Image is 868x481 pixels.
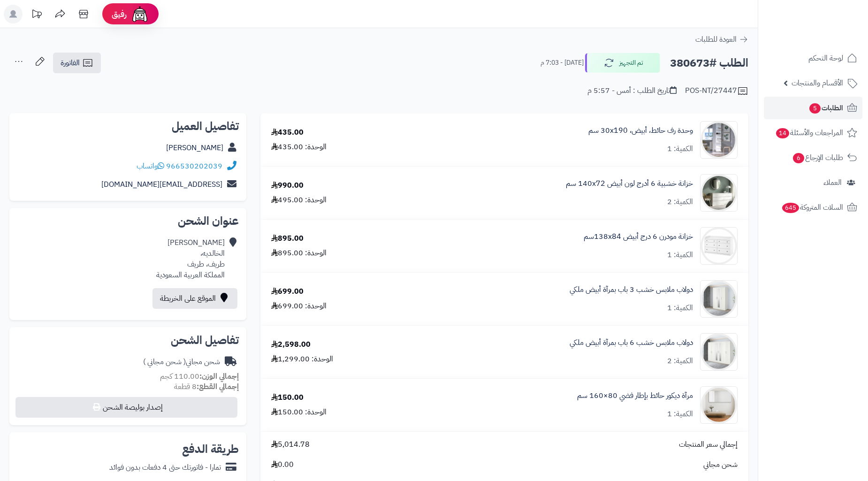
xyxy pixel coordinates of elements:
[587,85,677,96] div: تاريخ الطلب : أمس - 5:57 م
[271,142,327,153] div: الوحدة: 435.00
[271,286,304,297] div: 699.00
[685,85,748,97] div: POS-NT/27447
[585,53,660,73] button: تم التجهيز
[271,180,304,191] div: 990.00
[667,303,693,313] div: الكمية: 1
[667,409,693,420] div: الكمية: 1
[703,459,738,470] span: شحن مجاني
[271,233,304,244] div: 895.00
[577,390,693,401] a: مرآة ديكور حائط بإطار فضي 80×160 سم
[152,288,237,309] a: الموقع على الخريطة
[15,397,237,418] button: إصدار بوليصة الشحن
[271,195,327,206] div: الوحدة: 495.00
[764,97,862,119] a: الطلبات5
[271,127,304,138] div: 435.00
[143,356,186,367] span: ( شحن مجاني )
[53,53,101,73] a: الفاتورة
[197,381,239,392] strong: إجمالي القطع:
[199,371,239,382] strong: إجمالي الوزن:
[808,101,843,115] span: الطلبات
[271,354,333,365] div: الوحدة: 1,299.00
[764,171,862,194] a: العملاء
[792,76,843,90] span: الأقسام والمنتجات
[101,179,222,190] a: [EMAIL_ADDRESS][DOMAIN_NAME]
[17,121,239,132] h2: تفاصيل العميل
[667,250,693,260] div: الكمية: 1
[667,144,693,154] div: الكمية: 1
[17,335,239,346] h2: تفاصيل الشحن
[695,34,737,45] span: العودة للطلبات
[764,196,862,219] a: السلات المتروكة645
[570,284,693,295] a: دولاب ملابس خشب 3 باب بمرآة أبيض ملكي
[271,301,327,312] div: الوحدة: 699.00
[271,392,304,403] div: 150.00
[764,122,862,144] a: المراجعات والأسئلة14
[792,151,843,164] span: طلبات الإرجاع
[667,356,693,366] div: الكمية: 2
[156,237,225,280] div: [PERSON_NAME] الخالديه، طريف، طريف المملكة العربية السعودية
[667,197,693,207] div: الكمية: 2
[808,52,843,65] span: لوحة التحكم
[137,160,164,172] a: واتساب
[700,386,737,424] img: 1753778137-1-90x90.jpg
[781,201,843,214] span: السلات المتروكة
[166,142,223,153] a: [PERSON_NAME]
[793,153,804,163] span: 6
[588,125,693,136] a: وحدة رف حائط، أبيض، ‎30x190 سم
[776,128,789,138] span: 14
[566,178,693,189] a: خزانة خشبية 6 أدرج لون أبيض 140x72 سم
[130,5,149,23] img: ai-face.png
[160,371,239,382] small: 110.00 كجم
[764,47,862,69] a: لوحة التحكم
[700,174,737,212] img: 1746709299-1702541934053-68567865785768-1000x1000-90x90.jpg
[166,160,222,172] a: 966530202039
[700,227,737,265] img: 1710267216-110115010044-90x90.jpg
[174,381,239,392] small: 8 قطعة
[584,231,693,242] a: خزانة مودرن 6 درج أبيض 138x84سم
[809,103,821,114] span: 5
[271,248,327,259] div: الوحدة: 895.00
[182,443,239,455] h2: طريقة الدفع
[61,57,80,69] span: الفاتورة
[700,121,737,159] img: 73a13089f1b89c7f862ee3c94ea23e2e1660570355-301-90x90.png
[271,439,310,450] span: 5,014.78
[764,146,862,169] a: طلبات الإرجاع6
[782,203,799,213] span: 645
[25,5,48,26] a: تحديثات المنصة
[17,215,239,227] h2: عنوان الشحن
[541,58,584,68] small: [DATE] - 7:03 م
[679,439,738,450] span: إجمالي سعر المنتجات
[143,357,220,367] div: شحن مجاني
[700,280,737,318] img: 1733064246-1-90x90.jpg
[271,339,311,350] div: 2,598.00
[112,8,127,20] span: رفيق
[823,176,842,189] span: العملاء
[271,407,327,418] div: الوحدة: 150.00
[570,337,693,348] a: دولاب ملابس خشب 6 باب بمرآة أبيض ملكي
[695,34,748,45] a: العودة للطلبات
[775,126,843,139] span: المراجعات والأسئلة
[700,333,737,371] img: 1733065410-1-90x90.jpg
[670,53,748,73] h2: الطلب #380673
[271,459,294,470] span: 0.00
[109,462,221,473] div: تمارا - فاتورتك حتى 4 دفعات بدون فوائد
